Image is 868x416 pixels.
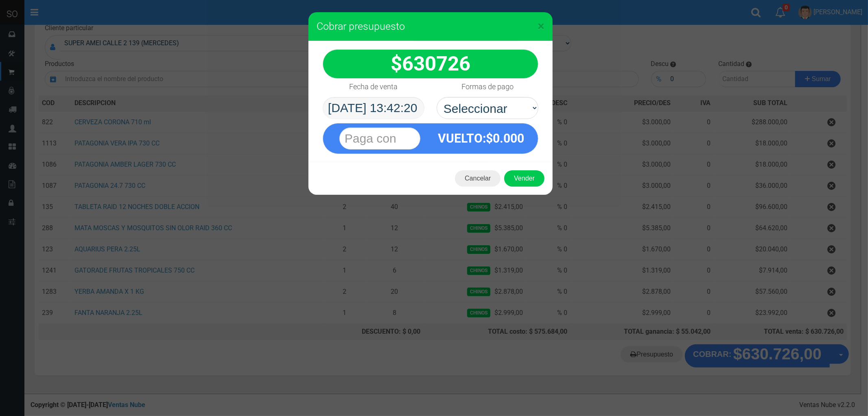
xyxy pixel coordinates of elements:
[391,52,470,75] strong: $
[504,170,544,187] button: Vender
[402,52,470,75] span: 630726
[317,20,544,33] h3: Cobrar presupuesto
[350,83,398,91] h4: Fecha de venta
[538,20,544,33] button: Close
[538,18,544,34] span: ×
[438,131,525,145] strong: :$
[438,131,483,145] span: VUELTO
[339,128,420,150] input: Paga con
[493,131,525,145] span: 0.000
[455,170,501,187] button: Cancelar
[461,83,514,91] h4: Formas de pago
